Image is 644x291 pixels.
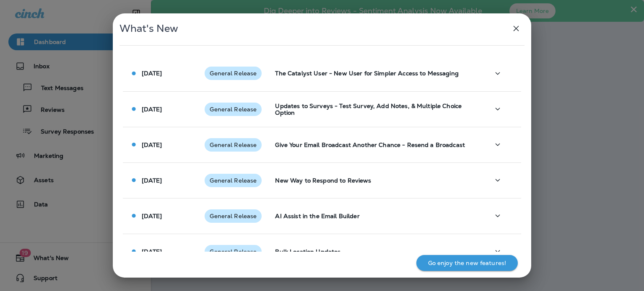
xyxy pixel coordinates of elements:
[205,142,262,148] span: General Release
[275,177,476,184] p: New Way to Respond to Reviews
[205,248,262,255] span: General Release
[275,213,476,219] p: AI Assist in the Email Builder
[205,70,262,77] span: General Release
[142,177,162,184] p: [DATE]
[275,248,476,255] p: Bulk Location Updates
[142,142,162,148] p: [DATE]
[205,177,262,184] span: General Release
[416,255,518,271] button: Go enjoy the new features!
[205,106,262,113] span: General Release
[428,260,506,266] p: Go enjoy the new features!
[142,106,162,113] p: [DATE]
[142,248,162,255] p: [DATE]
[275,70,476,77] p: The Catalyst User - New User for Simpler Access to Messaging
[275,142,476,148] p: Give Your Email Broadcast Another Chance - Resend a Broadcast
[142,70,162,77] p: [DATE]
[205,213,262,219] span: General Release
[119,22,178,35] span: What's New
[142,213,162,219] p: [DATE]
[275,103,476,116] p: Updates to Surveys - Test Survey, Add Notes, & Multiple Choice Option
